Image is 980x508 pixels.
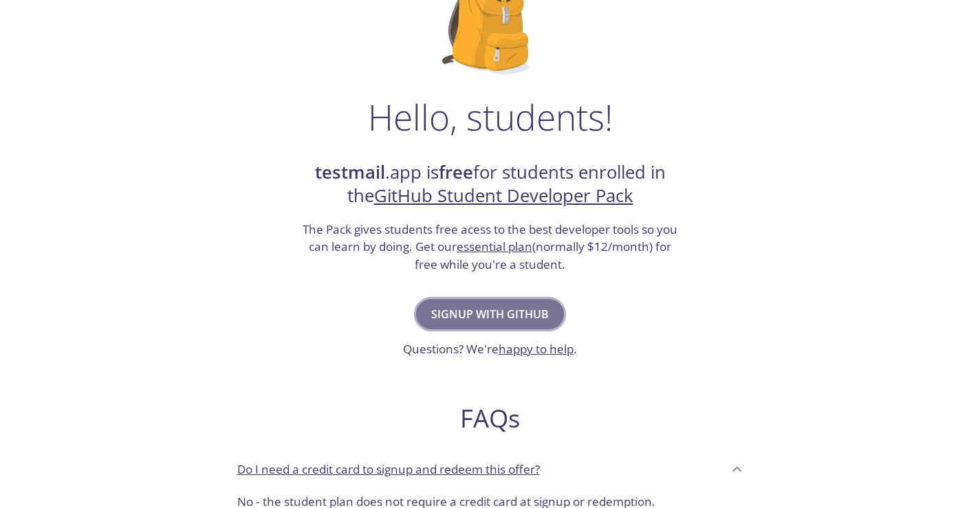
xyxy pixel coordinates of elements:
[416,299,564,329] button: Signup with GitHub
[226,450,754,487] div: Do I need a credit card to signup and redeem this offer?
[403,340,577,358] h3: Questions? We're .
[237,461,540,478] p: Do I need a credit card to signup and redeem this offer?
[374,184,633,208] a: GitHub Student Developer Pack
[499,341,574,357] a: happy to help
[431,305,549,324] span: Signup with GitHub
[368,96,613,137] h1: Hello, students!
[301,221,679,274] h3: The Pack gives students free acess to the best developer tools so you can learn by doing. Get our...
[226,403,754,434] h2: FAQs
[457,239,532,254] a: essential plan
[315,160,385,184] strong: testmail
[439,160,473,184] strong: free
[301,161,679,208] h2: .app is for students enrolled in the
